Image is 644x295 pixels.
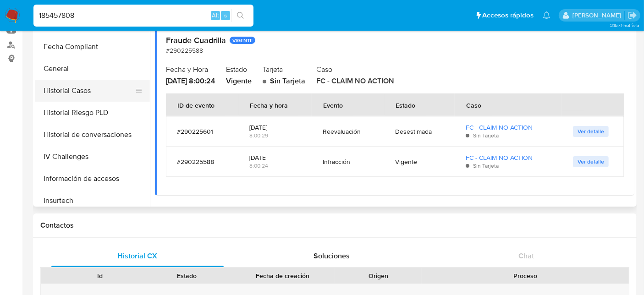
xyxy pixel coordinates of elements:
[33,10,253,22] input: Buscar usuario o caso...
[428,271,622,280] div: Proceso
[610,22,639,29] span: 3.157.1-hotfix-5
[35,146,150,168] button: IV Challenges
[150,271,224,280] div: Estado
[627,11,637,20] a: Salir
[118,251,158,261] span: Historial CX
[482,11,534,20] span: Accesos rápidos
[543,11,550,19] a: Notificaciones
[63,271,137,280] div: Id
[35,58,150,80] button: General
[35,168,150,190] button: Información de accesos
[518,251,534,261] span: Chat
[572,11,624,20] p: belen.palamara@mercadolibre.com
[231,9,250,22] button: search-icon
[341,271,415,280] div: Origen
[314,251,350,261] span: Soluciones
[237,271,329,280] div: Fecha de creación
[35,124,150,146] button: Historial de conversaciones
[224,11,227,20] span: s
[35,80,143,102] button: Historial Casos
[40,221,629,230] h1: Contactos
[35,102,150,124] button: Historial Riesgo PLD
[35,36,150,58] button: Fecha Compliant
[35,190,150,212] button: Insurtech
[212,11,219,20] span: Alt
